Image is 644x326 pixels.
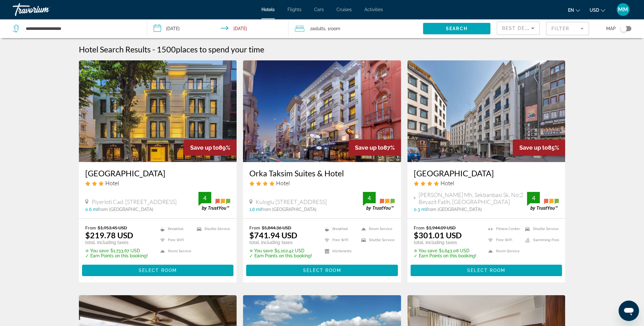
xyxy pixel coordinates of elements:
span: from [GEOGRAPHIC_DATA] [261,207,316,212]
del: $5,844.36 USD [262,225,291,230]
li: Free WiFi [157,236,194,244]
ins: $301.01 USD [414,230,462,240]
img: Hotel image [79,60,237,162]
a: Select Room [82,266,234,273]
a: Select Room [246,266,398,273]
span: Hotel [440,180,454,187]
span: Flights [287,7,301,12]
a: Activities [364,7,383,12]
span: Adults [312,26,325,31]
h2: 1500 [157,44,264,54]
del: $1,944.09 USD [426,225,456,230]
span: Hotel [276,180,290,187]
li: Shuttle Service [522,225,559,233]
span: 2 [310,24,325,33]
div: 87% [349,139,401,156]
span: from [GEOGRAPHIC_DATA] [98,207,153,212]
div: 85% [513,139,565,156]
span: 0.6 mi [85,207,98,212]
button: Check-in date: Oct 16, 2025 Check-out date: Oct 19, 2025 [147,19,288,38]
p: ✓ Earn Points on this booking! [85,253,148,258]
span: Save up to [190,144,219,151]
li: Shuttle Service [358,236,395,244]
span: places to spend your time [176,44,264,54]
a: [GEOGRAPHIC_DATA] [85,168,231,178]
p: ✓ Earn Points on this booking! [249,253,312,258]
span: Kuloglu [STREET_ADDRESS] [256,198,327,205]
span: From [85,225,96,230]
img: Hotel image [407,60,565,162]
p: ✓ Earn Points on this booking! [414,253,476,258]
del: $1,953.45 USD [98,225,127,230]
span: Select Room [139,268,177,273]
span: [PERSON_NAME] Mh. Sekbanbasi Sk. No:2 Beyazit Fatih, [GEOGRAPHIC_DATA] [419,191,527,205]
img: trustyou-badge.svg [198,192,230,211]
span: Cruises [336,7,352,12]
div: 4 [363,194,376,202]
li: Breakfast [322,225,358,233]
button: Change language [568,5,580,15]
h1: Hotel Search Results [79,44,151,54]
span: 1.6 mi [249,207,261,212]
div: 3 star Hotel [85,180,231,187]
span: Select Room [303,268,341,273]
p: total, including taxes [414,240,476,245]
iframe: Кнопка запуска окна обмена сообщениями [619,301,639,321]
span: Piyerloti Cad. [STREET_ADDRESS] [92,198,177,205]
span: Best Deals [502,26,535,31]
a: Hotels [261,7,275,12]
a: Cars [314,7,324,12]
a: Orka Taksim Suites & Hotel [249,168,395,178]
button: Filter [546,22,589,36]
img: Hotel image [243,60,401,162]
button: Toggle map [616,26,631,31]
span: USD [590,8,599,13]
li: Shuttle Service [194,225,230,233]
a: [GEOGRAPHIC_DATA] [414,168,559,178]
button: User Menu [615,3,631,16]
li: Free WiFi [485,236,522,244]
span: From [249,225,260,230]
button: Search [423,23,490,34]
p: total, including taxes [249,240,312,245]
div: 4 star Hotel [414,180,559,187]
ins: $741.94 USD [249,230,297,240]
span: , 1 [325,24,340,33]
span: From [414,225,425,230]
mat-select: Sort by [502,24,534,32]
p: $5,102.42 USD [249,248,312,253]
div: 89% [184,139,237,156]
button: Select Room [411,265,562,276]
li: Room Service [485,247,522,255]
a: Select Room [411,266,562,273]
span: 0.3 mi [414,207,426,212]
li: Kitchenette [322,247,358,255]
span: ✮ You save [249,248,273,253]
span: ✮ You save [85,248,109,253]
span: Select Room [467,268,505,273]
ins: $219.78 USD [85,230,133,240]
p: $1,643.08 USD [414,248,476,253]
span: Save up to [355,144,384,151]
li: Breakfast [157,225,194,233]
span: from [GEOGRAPHIC_DATA] [426,207,482,212]
li: Free WiFi [322,236,358,244]
span: ✮ You save [414,248,437,253]
li: Room Service [157,247,194,255]
button: Change currency [590,5,605,15]
span: Save up to [519,144,548,151]
span: Hotel [105,180,119,187]
span: MM [618,6,628,13]
li: Fitness Center [485,225,522,233]
img: trustyou-badge.svg [527,192,559,211]
div: 4 star Hotel [249,180,395,187]
span: - [152,44,155,54]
